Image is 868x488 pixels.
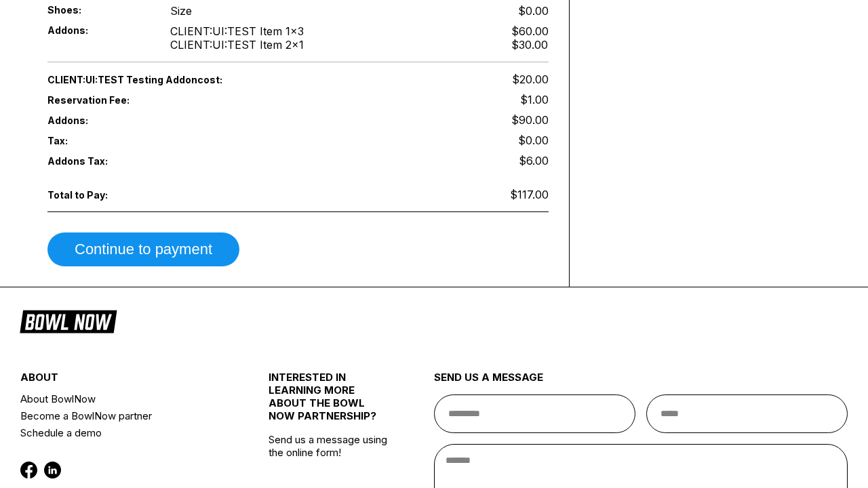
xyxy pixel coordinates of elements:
[511,38,549,52] div: $30.00
[170,38,304,52] div: CLIENT:UI:TEST Item 2 x 1
[20,371,227,390] div: about
[170,4,192,18] div: Size
[512,73,549,86] span: $20.00
[20,424,227,441] a: Schedule a demo
[47,135,148,146] span: Tax:
[519,154,549,167] span: $6.00
[47,189,148,201] span: Total to Pay:
[170,24,304,38] div: CLIENT:UI:TEST Item 1 x 3
[47,4,148,16] span: Shoes:
[510,188,549,201] span: $117.00
[269,371,393,433] div: INTERESTED IN LEARNING MORE ABOUT THE BOWL NOW PARTNERSHIP?
[47,94,298,106] span: Reservation Fee:
[47,24,148,36] span: Addons:
[47,232,239,266] button: Continue to payment
[47,74,298,85] span: CLIENT:UI:TEST Testing Addon cost:
[511,24,549,38] div: $60.00
[511,113,549,127] span: $90.00
[47,115,148,126] span: Addons:
[434,371,848,394] div: send us a message
[518,4,549,18] div: $0.00
[20,407,227,424] a: Become a BowlNow partner
[520,93,549,106] span: $1.00
[518,134,549,147] span: $0.00
[20,390,227,407] a: About BowlNow
[47,155,148,167] span: Addons Tax:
